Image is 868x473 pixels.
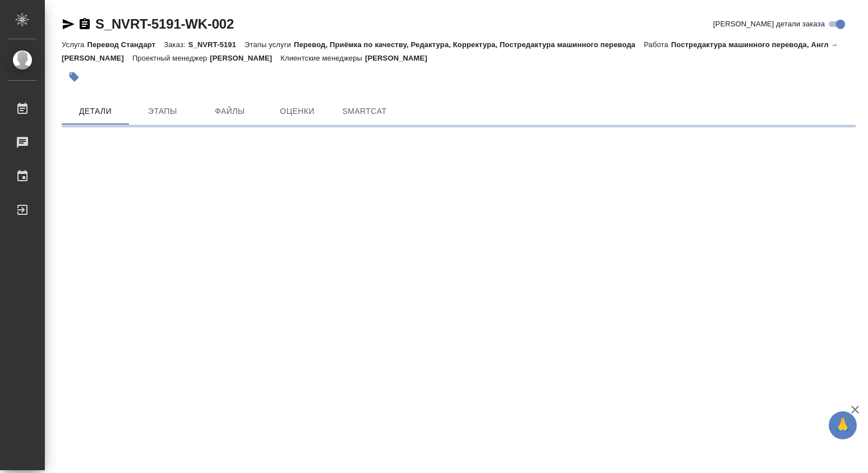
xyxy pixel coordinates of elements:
span: 🙏 [833,414,852,437]
p: Перевод Стандарт [87,40,164,49]
p: Заказ: [164,40,188,49]
button: 🙏 [829,411,857,439]
a: S_NVRT-5191-WK-002 [95,16,234,31]
button: Скопировать ссылку [78,17,91,31]
p: [PERSON_NAME] [210,54,280,62]
p: Работа [644,40,671,49]
p: Этапы услуги [244,40,294,49]
p: Проектный менеджер [132,54,210,62]
p: [PERSON_NAME] [365,54,436,62]
button: Добавить тэг [62,65,86,89]
button: Скопировать ссылку для ЯМессенджера [62,17,75,31]
p: S_NVRT-5191 [188,40,244,49]
span: [PERSON_NAME] детали заказа [713,19,825,30]
span: Детали [68,104,122,118]
span: Оценки [270,104,324,118]
p: Перевод, Приёмка по качеству, Редактура, Корректура, Постредактура машинного перевода [294,40,644,49]
p: Услуга [62,40,87,49]
span: Файлы [203,104,257,118]
p: Клиентские менеджеры [280,54,365,62]
span: Этапы [136,104,190,118]
span: SmartCat [338,104,391,118]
